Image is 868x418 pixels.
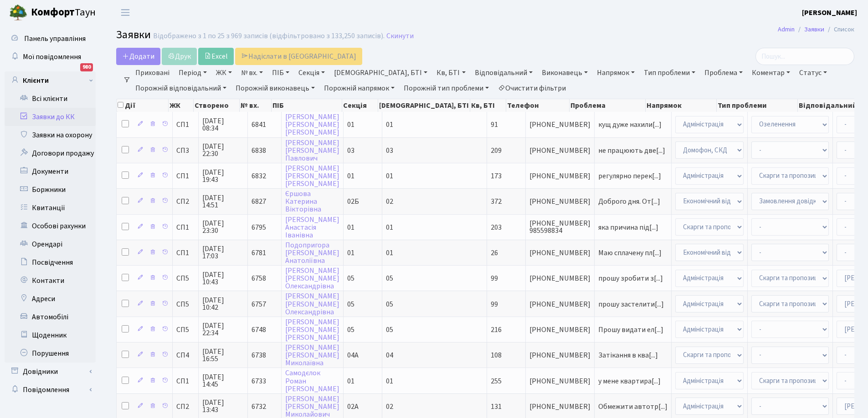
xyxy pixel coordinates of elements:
a: Скинути [386,32,414,40]
a: Заявки на охорону [5,126,96,144]
span: [DATE] 19:43 [202,169,244,183]
span: 372 [491,196,502,206]
span: [PHONE_NUMBER] [529,172,591,180]
a: Статус [796,65,831,81]
span: 6781 [252,248,266,258]
a: Порушення [5,344,96,363]
span: СП1 [176,121,195,128]
a: Автомобілі [5,308,96,326]
th: Проблема [570,99,645,112]
th: [DEMOGRAPHIC_DATA], БТІ [378,99,470,112]
span: 6757 [252,299,266,309]
a: Тип проблеми [640,65,699,81]
span: СП1 [176,378,195,385]
span: 6795 [252,222,266,232]
span: 6758 [252,273,266,283]
a: [PERSON_NAME][PERSON_NAME][PERSON_NAME] [285,317,339,342]
b: Комфорт [31,5,75,20]
a: Коментар [748,65,794,81]
span: СП2 [176,198,195,205]
span: [PHONE_NUMBER] [529,198,591,205]
span: 05 [386,299,393,309]
span: СП3 [176,147,195,154]
span: 6738 [252,350,266,360]
span: 01 [347,120,354,130]
th: Тип проблеми [717,99,798,112]
span: 99 [491,273,498,283]
a: Приховані [132,65,173,81]
span: [PHONE_NUMBER] [529,121,591,128]
a: Всі клієнти [5,90,96,108]
a: [PERSON_NAME][PERSON_NAME]Олександрівна [285,292,339,317]
span: [DATE] 14:51 [202,194,244,209]
span: 108 [491,350,502,360]
span: Мої повідомлення [23,52,81,62]
span: СП5 [176,301,195,308]
span: [PHONE_NUMBER] [529,275,591,282]
a: Додати [116,48,160,65]
span: 99 [491,299,498,309]
span: СП1 [176,172,195,180]
span: 04А [347,350,359,360]
a: Боржники [5,181,96,199]
span: 6832 [252,171,266,181]
span: 01 [347,171,354,181]
th: Телефон [506,99,570,112]
span: 05 [386,325,393,335]
a: [PERSON_NAME] [802,7,857,18]
a: Документи [5,162,96,181]
a: Очистити фільтри [494,81,570,96]
span: 01 [347,376,354,386]
span: 01 [386,376,393,386]
a: Проблема [701,65,746,81]
span: [PHONE_NUMBER] [529,352,591,359]
span: [PHONE_NUMBER] [529,378,591,385]
span: прошу зробити з[...] [598,273,663,283]
span: [DATE] 16:55 [202,348,244,363]
span: 03 [386,146,393,156]
a: Заявки до КК [5,108,96,126]
span: Обмежити автотр[...] [598,402,668,412]
a: Панель управління [5,30,96,48]
span: 91 [491,120,498,130]
th: ЖК [169,99,194,112]
span: СП4 [176,352,195,359]
span: [PHONE_NUMBER] [529,403,591,410]
span: [DATE] 23:30 [202,220,244,234]
span: СП5 [176,275,195,282]
span: 01 [347,222,354,232]
span: СП2 [176,403,195,410]
span: 216 [491,325,502,335]
span: 6841 [252,120,266,130]
a: Порожній відповідальний [132,81,230,96]
span: 05 [347,325,354,335]
a: Орендарі [5,235,96,253]
span: 209 [491,146,502,156]
a: [PERSON_NAME][PERSON_NAME]Миколаївна [285,342,339,368]
a: [PERSON_NAME][PERSON_NAME][PERSON_NAME] [285,112,339,137]
span: СП1 [176,224,195,231]
a: Виконавець [538,65,591,81]
a: Повідомлення [5,381,96,399]
a: Подопригора[PERSON_NAME]Анатоліївна [285,240,339,266]
th: Створено [194,99,240,112]
span: 04 [386,350,393,360]
a: Посвідчення [5,253,96,272]
span: [DATE] 08:34 [202,117,244,132]
a: Договори продажу [5,144,96,162]
a: Квитанції [5,199,96,217]
span: Прошу видати ел[...] [598,325,663,335]
a: ПІБ [268,65,293,81]
span: 05 [386,273,393,283]
span: 6732 [252,402,266,412]
a: Адреси [5,290,96,308]
span: Панель управління [24,34,86,44]
a: [PERSON_NAME]АнастасіяІванівна [285,215,339,240]
span: [PHONE_NUMBER] [529,301,591,308]
span: [PHONE_NUMBER] 985598834 [529,220,591,234]
span: 131 [491,402,502,412]
a: Admin [778,25,795,34]
span: прошу застелити[...] [598,299,664,309]
a: Порожній напрямок [320,81,398,96]
span: [DATE] 13:43 [202,399,244,413]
